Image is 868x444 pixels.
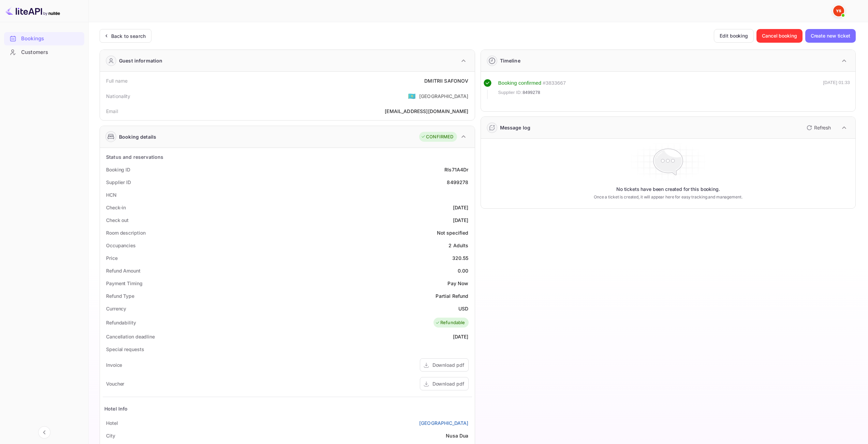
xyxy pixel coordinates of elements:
ya-tr-span: Edit booking [720,32,748,40]
div: Timeline [500,57,520,64]
div: Supplier ID [106,179,131,186]
div: [DATE] [453,204,469,211]
ya-tr-span: Back to search [111,33,146,39]
div: Refundable [435,319,465,326]
div: [DATE] 01:33 [823,79,850,99]
img: Yandex Support [833,5,844,16]
div: # 3833667 [543,79,566,87]
ya-tr-span: Cancel booking [762,32,797,40]
button: Edit booking [714,29,754,43]
div: Voucher [106,380,124,387]
div: Special requests [106,346,144,353]
div: Pay Now [447,280,468,287]
div: Guest information [119,57,163,64]
div: Status and reservations [106,153,163,161]
div: [DATE] [453,333,469,340]
span: United States [408,90,416,102]
div: HCN [106,191,117,198]
div: Download pdf [432,361,464,369]
div: Cancellation deadline [106,333,155,340]
div: Download pdf [432,380,464,387]
div: City [106,432,115,439]
div: Customers [4,46,84,59]
div: Check out [106,217,129,224]
p: Once a ticket is created, it will appear here for easy tracking and management. [567,194,769,200]
ya-tr-span: Customers [21,48,48,56]
p: Refresh [814,124,831,131]
ya-tr-span: Bookings [21,35,44,43]
a: [GEOGRAPHIC_DATA] [419,419,469,427]
button: Create new ticket [805,29,856,43]
div: Refund Amount [106,267,141,274]
div: 2 Adults [448,242,468,249]
div: [EMAIL_ADDRESS][DOMAIN_NAME] [385,108,468,115]
div: Booking ID [106,166,130,173]
a: Bookings [4,32,84,45]
div: Hotel Info [104,405,128,412]
div: Booking confirmed [498,79,542,87]
div: Nusa Dua [446,432,468,439]
span: 8499278 [523,89,540,96]
p: No tickets have been created for this booking. [616,186,720,193]
div: Bookings [4,32,84,45]
div: Refundability [106,319,136,326]
div: Not specified [437,229,469,236]
div: [GEOGRAPHIC_DATA] [419,93,469,100]
button: Refresh [803,122,834,133]
button: Collapse navigation [38,426,50,439]
div: 0.00 [458,267,469,274]
div: Rls71A4Dr [444,166,468,173]
div: CONFIRMED [421,134,453,140]
div: Room description [106,229,145,236]
ya-tr-span: Create new ticket [811,32,850,40]
div: Payment Timing [106,280,143,287]
div: Booking details [119,133,156,140]
div: Email [106,108,118,115]
div: Message log [500,124,531,131]
div: Hotel [106,419,118,427]
div: DMITRII SAFONOV [424,77,468,84]
div: Nationality [106,93,131,100]
div: Invoice [106,361,122,369]
img: LiteAPI logo [5,5,60,16]
div: [DATE] [453,217,469,224]
a: Customers [4,46,84,58]
button: Cancel booking [756,29,803,43]
div: Currency [106,305,126,312]
div: Occupancies [106,242,136,249]
div: 320.55 [452,254,469,262]
div: 8499278 [447,179,468,186]
div: Check-in [106,204,126,211]
div: Full name [106,77,128,84]
div: Price [106,254,118,262]
span: Supplier ID: [498,89,522,96]
div: Partial Refund [436,292,468,300]
div: Refund Type [106,292,134,300]
div: USD [458,305,468,312]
